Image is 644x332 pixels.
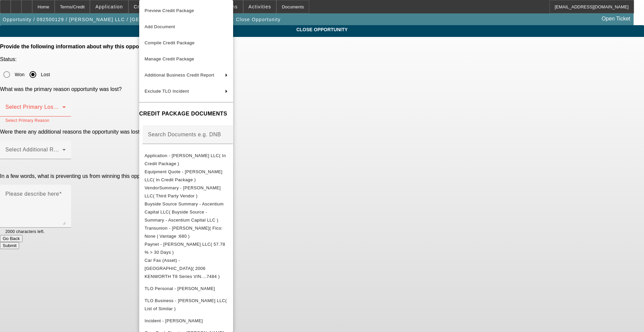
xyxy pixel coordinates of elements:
span: Additional Business Credit Report [145,73,214,78]
span: Add Document [145,24,175,29]
button: TLO Personal - Walton, James [139,281,233,297]
span: Buyside Source Summary - Ascentium Capital LLC( Buyside Source - Summary - Ascentium Capital LLC ) [145,201,224,223]
button: Application - JB Walton LLC( In Credit Package ) [139,152,233,168]
button: TLO Business - JB Walton LLC( List of Similar ) [139,297,233,313]
h4: CREDIT PACKAGE DOCUMENTS [139,110,233,118]
span: Equipment Quote - [PERSON_NAME] LLC( In Credit Package ) [145,169,222,182]
button: Buyside Source Summary - Ascentium Capital LLC( Buyside Source - Summary - Ascentium Capital LLC ) [139,200,233,224]
span: Paynet - [PERSON_NAME] LLC( 57.78 % > 30 Days ) [145,242,225,255]
button: Equipment Quote - JB Walton LLC( In Credit Package ) [139,168,233,184]
span: Manage Credit Package [145,56,194,61]
button: Paynet - JB Walton LLC( 57.78 % > 30 Days ) [139,240,233,256]
span: Car Fax (Asset) - [GEOGRAPHIC_DATA]( 2006 KENWORTH T8 Series VIN....7484 ) [145,258,220,279]
span: Exclude TLO Incident [145,89,189,94]
span: VendorSummary - [PERSON_NAME] LLC( Third Party Vendor ) [145,185,221,198]
span: Preview Credit Package [145,8,194,13]
button: VendorSummary - JB Walton LLC( Third Party Vendor ) [139,184,233,200]
span: Compile Credit Package [145,40,195,45]
button: Incident - Walton, James [139,313,233,329]
mat-label: Search Documents e.g. DNB [148,132,221,137]
span: Transunion - [PERSON_NAME]( Fico: None | Vantage :680 ) [145,226,223,239]
span: Incident - [PERSON_NAME] [145,318,203,323]
button: Transunion - Walton, James( Fico: None | Vantage :680 ) [139,224,233,240]
span: TLO Business - [PERSON_NAME] LLC( List of Similar ) [145,298,227,311]
span: TLO Personal - [PERSON_NAME] [145,286,215,291]
span: Application - [PERSON_NAME] LLC( In Credit Package ) [145,153,226,166]
button: Car Fax (Asset) - KENWORTH( 2006 KENWORTH T8 Series VIN....7484 ) [139,256,233,281]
